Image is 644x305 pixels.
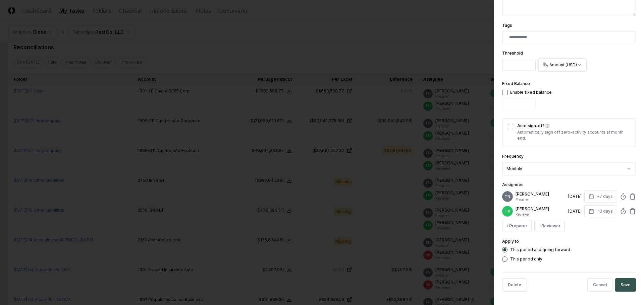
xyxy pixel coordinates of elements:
[534,220,565,232] button: +Reviewer
[568,194,582,200] div: [DATE]
[510,248,570,252] label: This period and going forward
[502,51,523,56] label: Threshold
[505,194,510,199] span: TN
[502,154,524,159] label: Frequency
[568,208,582,214] div: [DATE]
[517,124,630,128] label: Auto sign-off
[502,23,512,28] label: Tags
[545,124,549,128] button: Auto sign-off
[505,209,511,214] span: TM
[510,257,542,261] label: This period only
[502,220,532,232] button: +Preparer
[584,190,617,203] button: +7 days
[584,205,617,217] button: +8 days
[502,239,519,244] label: Apply to
[517,129,630,141] p: Automatically sign off zero-activity accounts at month end.
[587,278,612,292] button: Cancel
[516,197,566,202] p: Preparer
[510,89,552,95] div: Enable fixed balance
[516,212,566,217] p: Reviewer
[502,278,527,292] button: Delete
[516,206,566,212] p: [PERSON_NAME]
[502,81,530,86] label: Fixed Balance
[615,278,636,292] button: Save
[516,191,566,197] p: [PERSON_NAME]
[502,182,524,187] label: Assignees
